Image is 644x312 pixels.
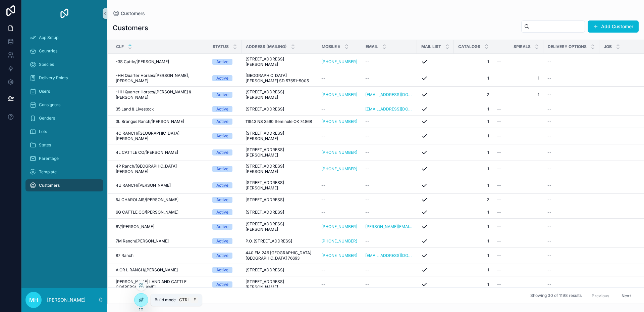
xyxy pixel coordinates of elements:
[246,250,313,261] a: 440 FM 246 [GEOGRAPHIC_DATA] [GEOGRAPHIC_DATA] 76693
[116,253,133,258] span: 87 Ranch
[116,210,178,215] span: 6G CATTLE CO/[PERSON_NAME]
[497,59,539,64] a: --
[547,166,595,172] a: --
[547,224,551,229] span: --
[116,267,204,273] a: A OR L RANCH/[PERSON_NAME]
[212,92,237,98] a: Active
[116,59,204,64] a: -3S Cattle/[PERSON_NAME]
[458,133,489,139] a: 1
[365,224,413,229] a: [PERSON_NAME][EMAIL_ADDRESS][PERSON_NAME][DOMAIN_NAME]
[212,166,237,172] a: Active
[25,32,103,44] a: App Setup
[59,8,70,19] img: App logo
[497,267,501,273] span: --
[216,119,228,125] div: Active
[458,92,489,97] a: 2
[116,197,204,203] a: 5J CHAROLAIS/[PERSON_NAME]
[246,106,284,112] span: [STREET_ADDRESS]
[321,238,357,244] a: [PHONE_NUMBER]
[116,210,204,215] a: 6G CATTLE CO/[PERSON_NAME]
[116,183,204,188] a: 4U RANCH/[PERSON_NAME]
[321,183,325,188] span: --
[321,166,357,172] a: [PHONE_NUMBER]
[365,210,369,215] span: --
[116,59,169,64] span: -3S Cattle/[PERSON_NAME]
[246,197,284,203] span: [STREET_ADDRESS]
[497,133,501,139] span: --
[39,89,50,94] span: Users
[497,253,539,258] a: --
[365,106,413,112] a: [EMAIL_ADDRESS][DOMAIN_NAME]
[246,279,313,290] span: [STREET_ADDRESS][PERSON_NAME]
[365,59,413,64] a: --
[216,197,228,203] div: Active
[321,210,325,215] span: --
[365,150,369,155] span: --
[458,119,489,124] a: 1
[321,282,357,287] a: --
[246,197,313,203] a: [STREET_ADDRESS]
[321,267,357,273] a: --
[216,59,228,65] div: Active
[246,119,312,124] span: 11943 NS 3590 Seminole OK 74868
[212,106,237,112] a: Active
[497,166,501,172] span: --
[116,253,204,258] a: 87 Ranch
[458,59,489,64] a: 1
[365,133,369,139] span: --
[216,75,228,81] div: Active
[212,197,237,203] a: Active
[604,44,612,49] span: Job
[458,183,489,188] span: 1
[116,150,204,155] a: 4L CATTLE CO/[PERSON_NAME]
[458,210,489,215] a: 1
[212,209,237,215] a: Active
[25,166,103,178] a: Template
[25,179,103,191] a: Customers
[547,183,551,188] span: --
[39,169,57,175] span: Template
[216,224,228,230] div: Active
[212,267,237,273] a: Active
[116,131,204,141] a: 4C RANCH/[GEOGRAPHIC_DATA][PERSON_NAME]
[212,119,237,125] a: Active
[116,238,169,244] span: 7M Ranch/[PERSON_NAME]
[547,238,551,244] span: --
[25,139,103,151] a: States
[321,282,325,287] span: --
[547,59,595,64] a: --
[246,221,313,232] a: [STREET_ADDRESS][PERSON_NAME]
[246,73,313,84] a: [GEOGRAPHIC_DATA] [PERSON_NAME] SD 57651-5005
[39,48,57,54] span: Countries
[458,253,489,258] span: 1
[365,76,369,81] span: --
[497,282,501,287] span: --
[497,150,501,155] span: --
[321,210,357,215] a: --
[497,238,501,244] span: --
[458,267,489,273] a: 1
[497,92,539,97] a: 1
[458,197,489,203] a: 2
[212,75,237,81] a: Active
[458,76,489,81] a: 1
[246,147,313,158] span: [STREET_ADDRESS][PERSON_NAME]
[547,133,551,139] span: --
[497,210,501,215] span: --
[29,296,38,304] span: MH
[365,253,413,258] a: [EMAIL_ADDRESS][DOMAIN_NAME]
[116,89,204,100] a: -HH Quarter Horses/[PERSON_NAME] & [PERSON_NAME]
[216,149,228,155] div: Active
[25,126,103,138] a: Lots
[246,106,313,112] a: [STREET_ADDRESS]
[547,224,595,229] a: --
[458,224,489,229] span: 1
[246,180,313,191] span: [STREET_ADDRESS][PERSON_NAME]
[321,59,357,64] a: [PHONE_NUMBER]
[365,119,369,124] span: --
